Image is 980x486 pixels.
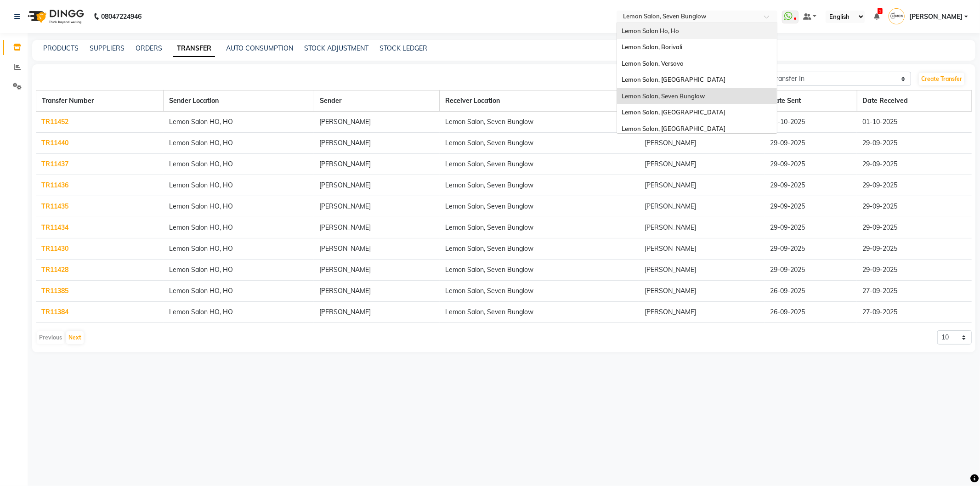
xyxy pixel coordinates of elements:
td: 29-09-2025 [765,238,857,260]
td: [PERSON_NAME] [639,133,765,154]
a: STOCK LEDGER [380,44,427,52]
a: TR11452 [42,118,69,126]
td: [PERSON_NAME] [314,196,439,217]
img: logo [23,4,86,29]
td: Lemon Salon HO, HO [164,196,314,217]
td: 29-09-2025 [857,133,971,154]
a: TR11430 [42,244,69,253]
span: Lemon Salon, Versova [622,60,684,67]
td: 29-09-2025 [765,196,857,217]
td: Lemon Salon, Seven Bunglow [440,112,639,133]
a: TR11436 [42,181,69,189]
span: 1 [878,8,883,14]
span: Lemon Salon Ho, Ho [622,27,679,34]
td: 29-09-2025 [857,154,971,175]
td: 29-09-2025 [765,260,857,281]
td: [PERSON_NAME] [639,196,765,217]
ng-dropdown-panel: Options list [617,23,777,134]
a: PRODUCTS [43,44,79,52]
td: Lemon Salon, Seven Bunglow [440,302,639,323]
span: [PERSON_NAME] [909,12,963,22]
td: 26-09-2025 [765,281,857,302]
a: TR11428 [42,266,69,274]
td: 27-09-2025 [857,281,971,302]
span: Lemon Salon, [GEOGRAPHIC_DATA] [622,76,725,83]
td: 01-10-2025 [857,112,971,133]
th: Date Sent [765,90,857,112]
a: TR11434 [42,223,69,232]
th: Receiver Location [440,90,639,112]
td: Lemon Salon, Seven Bunglow [440,281,639,302]
td: [PERSON_NAME] [314,217,439,238]
td: 29-09-2025 [765,154,857,175]
td: [PERSON_NAME] [314,133,439,154]
td: 29-09-2025 [765,175,857,196]
td: 26-09-2025 [765,302,857,323]
td: [PERSON_NAME] [639,302,765,323]
td: Lemon Salon, Seven Bunglow [440,260,639,281]
span: Lemon Salon, [GEOGRAPHIC_DATA] [622,108,725,116]
td: Lemon Salon, Seven Bunglow [440,175,639,196]
td: [PERSON_NAME] [639,260,765,281]
a: 1 [874,12,879,21]
td: Lemon Salon, Seven Bunglow [440,217,639,238]
a: ORDERS [136,44,162,52]
td: [PERSON_NAME] [639,217,765,238]
a: TR11435 [42,202,69,210]
td: 29-09-2025 [857,196,971,217]
td: [PERSON_NAME] [314,112,439,133]
a: Create Transfer [919,73,964,85]
td: 01-10-2025 [765,112,857,133]
td: [PERSON_NAME] [639,154,765,175]
td: 27-09-2025 [857,302,971,323]
td: Lemon Salon HO, HO [164,217,314,238]
button: Next [66,331,84,344]
span: Lemon Salon, Borivali [622,43,682,51]
td: 29-09-2025 [765,217,857,238]
td: [PERSON_NAME] [314,154,439,175]
td: 29-09-2025 [857,238,971,260]
a: SUPPLIERS [90,44,125,52]
td: Lemon Salon HO, HO [164,133,314,154]
td: [PERSON_NAME] [314,175,439,196]
td: Lemon Salon, Seven Bunglow [440,238,639,260]
b: 08047224946 [101,4,142,29]
td: 29-09-2025 [857,175,971,196]
td: Lemon Salon HO, HO [164,175,314,196]
td: [PERSON_NAME] [314,260,439,281]
a: STOCK ADJUSTMENT [304,44,368,52]
a: TR11440 [42,139,69,147]
td: [PERSON_NAME] [639,175,765,196]
th: Date Received [857,90,971,112]
td: Lemon Salon HO, HO [164,154,314,175]
td: Lemon Salon HO, HO [164,260,314,281]
td: [PERSON_NAME] [314,238,439,260]
td: [PERSON_NAME] [314,302,439,323]
a: TR11437 [42,160,69,168]
th: Transfer Number [36,90,164,112]
td: Lemon Salon, Seven Bunglow [440,196,639,217]
a: AUTO CONSUMPTION [226,44,293,52]
td: Lemon Salon HO, HO [164,112,314,133]
td: Lemon Salon HO, HO [164,281,314,302]
span: Lemon Salon, Seven Bunglow [622,92,705,100]
a: TR11385 [42,287,69,295]
td: 29-09-2025 [857,217,971,238]
td: Lemon Salon, Seven Bunglow [440,154,639,175]
th: Sender Location [164,90,314,112]
td: [PERSON_NAME] [639,281,765,302]
th: Sender [314,90,439,112]
td: [PERSON_NAME] [639,238,765,260]
span: Lemon Salon, [GEOGRAPHIC_DATA] [622,125,725,132]
td: Lemon Salon HO, HO [164,302,314,323]
td: Lemon Salon, Seven Bunglow [440,133,639,154]
td: [PERSON_NAME] [314,281,439,302]
a: TRANSFER [173,40,215,57]
td: Lemon Salon HO, HO [164,238,314,260]
td: 29-09-2025 [857,260,971,281]
a: TR11384 [42,308,69,316]
img: Aquib Khan [889,8,905,24]
td: 29-09-2025 [765,133,857,154]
